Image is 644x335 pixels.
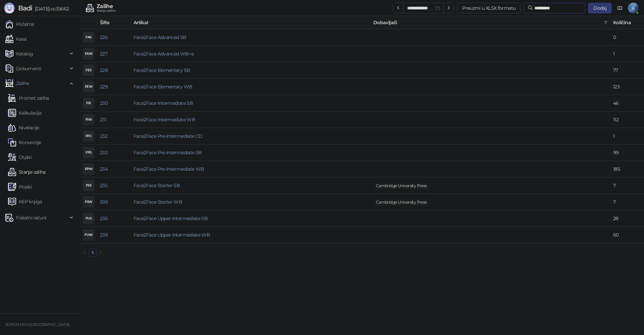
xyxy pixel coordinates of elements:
[588,3,612,13] button: Dodaj
[100,117,106,123] a: 231
[457,3,521,13] button: Preuzmi u XLSX formatu
[100,150,107,156] a: 233
[8,195,42,208] a: KEP knjiga
[83,131,94,141] div: FPC
[604,20,608,25] span: filter
[133,232,210,238] a: Face2Face Upper-Intermediate WB
[83,147,94,158] div: FPS
[133,199,182,205] a: Face2Face Starter WB
[32,6,69,12] span: [DATE]-cc35662
[610,210,644,227] td: 28
[131,194,371,210] td: Face2Face Starter WB
[133,34,186,40] a: Face2Face Advanced SB
[133,150,202,156] a: Face2Face Pre-Intermediate SB
[610,29,644,46] td: 0
[131,210,371,227] td: Face2Face Upper-Intermediate SB
[100,67,108,73] a: 228
[18,4,32,12] span: Badi
[131,16,371,29] th: Artikal
[100,34,108,40] a: 226
[593,5,606,11] span: Dodaj
[97,249,105,257] button: right
[100,166,108,172] a: 234
[614,3,625,13] a: Dokumentacija
[131,177,371,194] td: Face2Face Starter SB
[8,121,39,134] a: Nivelacije
[83,48,94,59] div: FAW
[131,62,371,79] td: Face2Face Elementary SB
[610,46,644,62] td: 1
[133,100,193,106] a: Face2Face Intermediate SB
[131,112,371,128] td: Face2Face Intermediate WB
[83,65,94,76] div: FES
[100,199,108,205] a: 596
[8,180,32,194] a: Popisi
[4,3,15,13] img: Logo
[133,117,195,123] a: Face2Face Intermediate WB
[131,128,371,144] td: Face2Face Pre-Intermediate CD
[373,19,601,26] span: Dobavljači
[610,62,644,79] td: 77
[5,322,69,327] small: JOIN IN DOO [GEOGRAPHIC_DATA]
[83,114,94,125] div: FIW
[8,165,46,179] a: Stanje zaliha
[133,67,190,73] a: Face2Face Elementary SB
[100,215,108,221] a: 236
[610,128,644,144] td: 1
[16,62,41,75] span: Dokumenti
[83,164,94,174] div: FPW
[133,84,192,90] a: Face2Face Elementary WB
[628,3,639,13] span: K
[133,215,208,221] a: Face2Face Upper-Intermediate SB
[5,17,34,31] a: Početna
[373,182,429,190] span: Cambridge University Press
[373,199,429,206] span: Cambridge University Press
[100,182,107,189] a: 235
[83,81,94,92] div: FEW
[133,133,202,139] a: Face2Face Pre-Intermediate CD
[133,51,194,57] a: Face2Face Advanced WB+a
[610,112,644,128] td: 112
[80,249,89,257] li: Prethodna strana
[133,182,180,189] a: Face2Face Starter SB
[610,144,644,161] td: 99
[610,79,644,95] td: 123
[99,251,103,255] span: right
[89,249,96,256] a: 1
[610,161,644,177] td: 185
[610,16,644,29] th: Količina
[83,213,94,224] div: FUS
[610,227,644,243] td: 60
[16,211,46,224] span: Fiskalni računi
[97,4,116,9] div: Zalihe
[131,29,371,46] td: Face2Face Advanced SB
[602,17,609,28] span: filter
[97,16,131,29] th: Šifra
[97,249,105,257] li: Sledeća strana
[133,166,204,172] a: Face2Face Pre-Intermediate WB
[100,100,108,106] a: 230
[83,229,94,240] div: FUW
[83,180,94,191] div: FSS
[8,151,32,164] a: Otpisi
[83,98,94,109] div: FIS
[97,9,116,12] div: Stanje zaliha
[131,227,371,243] td: Face2Face Upper-Intermediate WB
[8,91,49,105] a: Promet zaliha
[16,77,29,90] span: Zalihe
[8,106,42,120] a: Kalkulacije
[83,251,87,255] span: left
[100,84,108,90] a: 229
[610,194,644,210] td: 7
[131,144,371,161] td: Face2Face Pre-Intermediate SB
[131,79,371,95] td: Face2Face Elementary WB
[610,177,644,194] td: 7
[5,32,26,46] a: Kasa
[100,133,107,139] a: 232
[131,95,371,112] td: Face2Face Intermediate SB
[83,197,94,207] div: FSW
[610,95,644,112] td: 46
[100,51,107,57] a: 227
[83,32,94,43] div: FAS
